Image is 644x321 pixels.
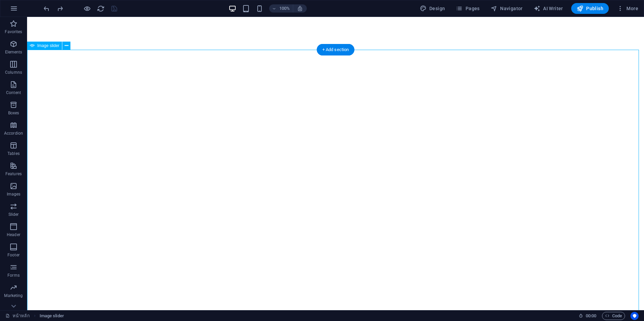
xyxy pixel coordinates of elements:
p: Content [6,90,21,95]
span: : [591,313,592,318]
p: Images [7,191,21,197]
i: Undo: Change show dots (Ctrl+Z) [43,5,50,13]
button: Usercentrics [630,312,639,320]
button: AI Writer [531,3,566,14]
p: Favorites [5,29,22,35]
a: Click to cancel selection. Double-click to open Pages [5,312,30,320]
span: 00 00 [586,312,596,320]
p: Tables [7,151,20,156]
p: Forms [7,273,20,278]
span: Design [420,5,445,12]
span: Navigator [491,5,523,12]
button: Pages [453,3,482,14]
div: Design (Ctrl+Alt+Y) [417,3,448,14]
button: undo [42,4,50,13]
p: Boxes [8,110,19,116]
p: Accordion [4,131,23,136]
i: Reload page [97,5,105,13]
button: 100% [269,4,293,13]
button: Navigator [488,3,525,14]
i: Redo: Duplicate elements (Ctrl+Y, ⌘+Y) [56,5,64,13]
p: Footer [7,252,20,258]
span: AI Writer [534,5,563,12]
h6: Session time [579,312,597,320]
span: Code [605,312,622,320]
p: Marketing [4,293,23,298]
p: Elements [5,49,22,55]
p: Header [7,232,20,237]
button: Code [602,312,625,320]
span: Publish [577,5,603,12]
p: Features [5,171,22,177]
button: Publish [571,3,609,14]
h6: 100% [279,4,290,13]
div: + Add section [317,44,355,55]
span: Click to select. Double-click to edit [40,312,64,320]
button: Design [417,3,448,14]
button: More [614,3,641,14]
p: Columns [5,70,22,75]
button: reload [96,4,105,13]
span: Image slider [37,44,59,48]
i: On resize automatically adjust zoom level to fit chosen device. [297,5,303,12]
span: More [617,5,638,12]
p: Slider [8,212,19,217]
nav: breadcrumb [40,312,64,320]
span: Pages [456,5,479,12]
button: redo [56,4,64,13]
